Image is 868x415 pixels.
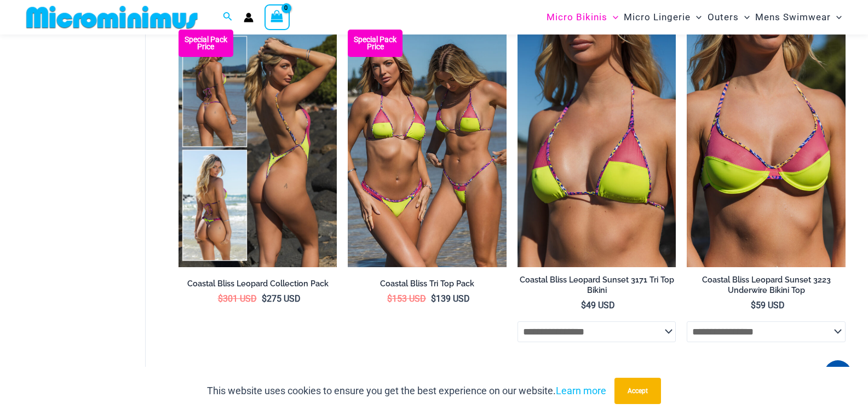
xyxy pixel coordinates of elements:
h2: Coastal Bliss Leopard Sunset 3223 Underwire Bikini Top [687,275,846,295]
img: Coastal Bliss Leopard Sunset 3171 Tri Top 01 [518,30,676,267]
span: $ [387,293,392,304]
a: Mens SwimwearMenu ToggleMenu Toggle [752,3,844,31]
a: OutersMenu ToggleMenu Toggle [705,3,752,31]
b: Special Pack Price [179,36,233,50]
span: Menu Toggle [691,3,702,31]
button: Accept [614,378,661,404]
span: Outers [708,3,739,31]
a: Coastal Bliss Leopard Collection Pack [179,279,337,293]
a: Coastal Bliss Leopard Sunset 3171 Tri Top 01Coastal Bliss Leopard Sunset 3171 Tri Top 4371 Thong ... [518,30,676,267]
a: Coastal Bliss Tri Top Pack [348,279,507,293]
img: Coastal Bliss Leopard Sunset 3223 Underwire Top 01 [687,30,846,267]
a: View Shopping Cart, empty [265,4,290,30]
h2: Coastal Bliss Leopard Sunset 3171 Tri Top Bikini [518,275,676,295]
span: $ [431,293,436,304]
span: $ [218,293,223,304]
bdi: 301 USD [218,293,257,304]
a: Learn more [556,385,606,396]
span: $ [581,300,586,310]
h2: Coastal Bliss Leopard Collection Pack [179,279,337,289]
span: Menu Toggle [739,3,750,31]
span: Mens Swimwear [755,3,831,31]
img: Coastal Bliss Leopard Sunset Tri Top Pack [348,30,507,267]
a: Coastal Bliss Leopard Sunset Tri Top Pack Coastal Bliss Leopard Sunset Tri Top Pack BCoastal Blis... [348,30,507,267]
bdi: 153 USD [387,293,426,304]
a: Coastal Bliss Leopard Sunset Collection Pack C Coastal Bliss Leopard Sunset Collection Pack BCoas... [179,30,337,267]
a: Coastal Bliss Leopard Sunset 3223 Underwire Top 01Coastal Bliss Leopard Sunset 3223 Underwire Top... [687,30,846,267]
bdi: 59 USD [751,300,785,310]
p: This website uses cookies to ensure you get the best experience on our website. [207,383,606,399]
bdi: 275 USD [262,293,301,304]
span: Micro Bikinis [547,3,607,31]
img: Coastal Bliss Leopard Sunset Collection Pack B [179,30,337,267]
a: Coastal Bliss Leopard Sunset 3171 Tri Top Bikini [518,275,676,299]
span: $ [751,300,756,310]
a: Search icon link [223,10,233,24]
a: Micro LingerieMenu ToggleMenu Toggle [621,3,704,31]
b: Special Pack Price [348,36,403,50]
span: Menu Toggle [607,3,618,31]
img: MM SHOP LOGO FLAT [22,5,202,30]
span: Menu Toggle [831,3,842,31]
a: Micro BikinisMenu ToggleMenu Toggle [544,3,621,31]
a: Account icon link [244,13,254,22]
nav: Site Navigation [542,2,846,33]
span: $ [262,293,267,304]
h2: Coastal Bliss Tri Top Pack [348,279,507,289]
bdi: 49 USD [581,300,615,310]
bdi: 139 USD [431,293,470,304]
span: Micro Lingerie [624,3,691,31]
a: Coastal Bliss Leopard Sunset 3223 Underwire Bikini Top [687,275,846,299]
